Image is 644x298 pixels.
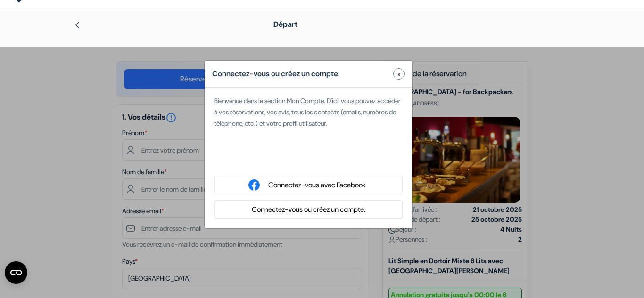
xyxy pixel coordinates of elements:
h5: Connectez-vous ou créez un compte. [212,68,340,80]
button: Ouvrir le widget CMP [5,261,27,284]
button: Close [393,68,405,80]
button: Connectez-vous ou créez un compte. [249,204,368,216]
span: Départ [273,19,297,29]
img: facebook_login.svg [248,179,260,191]
span: x [397,69,401,79]
img: left_arrow.svg [74,21,81,29]
span: Bienvenue dans la section Mon Compte. D'ici, vous pouvez accéder à vos réservations, vos avis, to... [214,97,401,128]
button: Connectez-vous avec Facebook [265,179,369,191]
iframe: Bouton "Se connecter avec Google" [209,150,407,171]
